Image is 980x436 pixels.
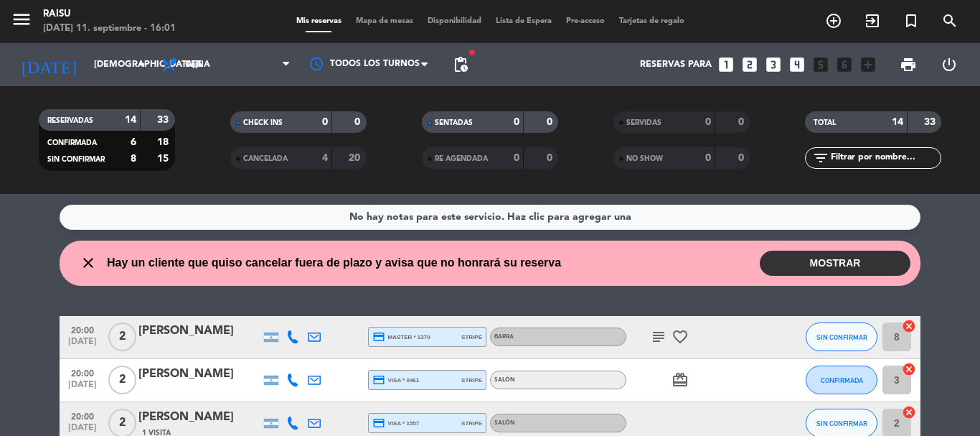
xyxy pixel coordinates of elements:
strong: 0 [547,153,555,163]
span: SIN CONFIRMAR [816,419,867,427]
span: Disponibilidad [420,17,489,25]
span: Salón [494,420,515,426]
i: credit_card [372,374,385,386]
strong: 4 [322,153,328,163]
span: Cena [185,60,210,70]
strong: 0 [514,153,519,163]
span: SIN CONFIRMAR [47,156,105,163]
strong: 0 [705,153,711,163]
span: RESERVADAS [47,117,93,124]
span: NO SHOW [626,155,663,162]
span: visa * 1557 [372,417,419,430]
i: filter_list [812,149,829,167]
span: visa * 0461 [372,374,419,386]
i: turned_in_not [903,12,920,29]
i: cancel [902,319,916,333]
i: exit_to_app [864,12,881,29]
span: master * 1370 [372,330,430,343]
i: cancel [902,362,916,376]
span: CANCELADA [243,155,288,162]
span: RE AGENDADA [435,155,488,162]
button: SIN CONFIRMAR [806,323,877,351]
strong: 0 [705,117,711,127]
span: 2 [108,366,136,394]
strong: 8 [131,154,136,164]
span: [DATE] [65,380,100,396]
div: [PERSON_NAME] [138,322,260,340]
i: power_settings_new [941,56,958,73]
div: Raisu [43,7,176,22]
i: favorite_border [672,328,689,345]
i: menu [11,9,32,30]
i: add_box [859,55,877,74]
span: fiber_manual_record [468,48,476,57]
span: print [900,56,917,73]
span: 20:00 [65,407,100,424]
button: CONFIRMADA [806,366,877,394]
span: stripe [461,376,482,385]
span: pending_actions [452,56,469,73]
i: credit_card [372,417,385,430]
strong: 15 [157,154,171,164]
span: Hay un cliente que quiso cancelar fuera de plazo y avisa que no honrará su reserva [107,254,561,272]
strong: 0 [738,153,747,163]
strong: 33 [157,115,171,125]
span: 20:00 [65,321,100,338]
i: search [941,12,958,29]
span: Mapa de mesas [349,17,420,25]
span: Salón [494,377,515,383]
i: looks_4 [788,55,806,74]
strong: 0 [547,117,555,127]
button: menu [11,9,32,35]
i: looks_6 [835,55,854,74]
span: Lista de Espera [489,17,559,25]
i: [DATE] [11,49,87,80]
i: looks_3 [764,55,783,74]
i: credit_card [372,330,385,343]
i: arrow_drop_down [133,56,151,73]
div: [PERSON_NAME] [138,408,260,427]
span: SERVIDAS [626,119,661,126]
i: close [80,254,97,272]
i: add_circle_outline [825,12,842,29]
i: cancel [902,405,916,419]
div: No hay notas para este servicio. Haz clic para agregar una [349,209,631,226]
span: CONFIRMADA [821,376,863,384]
span: Reservas para [640,60,712,70]
strong: 0 [514,117,519,127]
span: Mis reservas [289,17,349,25]
span: Pre-acceso [559,17,612,25]
span: Tarjetas de regalo [612,17,692,25]
div: LOG OUT [928,43,969,86]
strong: 18 [157,137,171,147]
span: TOTAL [814,119,836,126]
span: stripe [461,333,482,342]
strong: 20 [349,153,363,163]
span: CONFIRMADA [47,139,97,147]
span: SENTADAS [435,119,473,126]
span: CHECK INS [243,119,283,126]
input: Filtrar por nombre... [829,150,941,166]
strong: 6 [131,137,136,147]
i: subject [650,328,667,345]
div: [PERSON_NAME] [138,365,260,384]
strong: 33 [924,117,938,127]
button: MOSTRAR [760,251,910,276]
strong: 14 [892,117,903,127]
strong: 14 [125,115,136,125]
div: [DATE] 11. septiembre - 16:01 [43,22,176,36]
span: [DATE] [65,337,100,353]
i: card_giftcard [672,371,689,389]
i: looks_5 [811,55,830,74]
strong: 0 [322,117,328,127]
strong: 0 [354,117,363,127]
span: SIN CONFIRMAR [816,333,867,341]
strong: 0 [738,117,747,127]
span: 2 [108,323,136,351]
i: looks_two [740,55,759,74]
span: Barra [494,334,514,340]
span: stripe [461,419,482,428]
i: looks_one [717,55,735,74]
span: 20:00 [65,364,100,381]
